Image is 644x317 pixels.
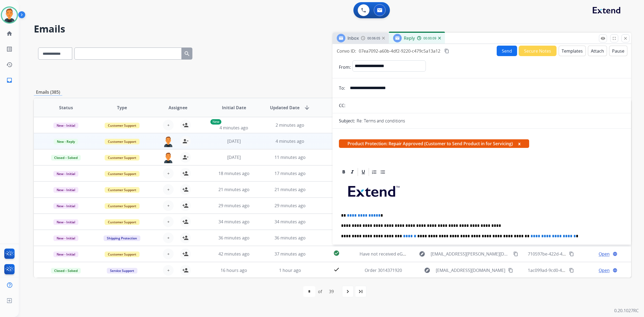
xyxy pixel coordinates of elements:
span: 34 minutes ago [218,219,250,225]
span: 1ac099ad-9cd0-41c8-91aa-ed5f8151037a [528,267,609,273]
button: Secure Notes [519,46,557,56]
span: 4 minutes ago [219,125,248,131]
p: Convo ID: [337,48,356,54]
div: Italic [348,168,356,176]
img: agent-avatar [163,136,174,147]
span: New - Initial [53,187,78,193]
span: [DATE] [227,138,241,144]
p: To: [339,85,345,91]
span: New - Initial [53,235,78,241]
p: New [210,119,221,125]
span: 36 minutes ago [275,235,306,241]
mat-icon: navigate_next [345,288,351,295]
p: Emails (385) [34,89,62,96]
span: Have not received eGift card [360,251,417,257]
mat-icon: check_circle [333,250,340,256]
button: + [163,168,174,179]
p: Re: Terms and conditions [357,118,405,124]
button: + [163,216,174,227]
button: + [163,184,174,195]
span: [EMAIL_ADDRESS][PERSON_NAME][DOMAIN_NAME] [431,251,510,257]
mat-icon: arrow_downward [304,104,310,111]
span: + [167,122,170,128]
span: + [167,202,170,209]
span: New - Reply [54,139,78,144]
span: New - Initial [53,219,78,225]
span: Type [117,104,127,111]
mat-icon: search [184,50,190,57]
mat-icon: person_add [182,218,189,225]
span: 710597be-422d-4b41-9732-8eb150f477d9 [528,251,611,257]
mat-icon: close [623,36,628,41]
button: Send [497,46,517,56]
button: + [163,120,174,130]
mat-icon: content_copy [569,268,574,273]
span: 16 hours ago [221,267,247,273]
mat-icon: explore [424,267,430,274]
span: 29 minutes ago [218,203,250,209]
mat-icon: person_remove [182,138,189,144]
span: 17 minutes ago [275,170,306,176]
div: Bullet List [379,168,387,176]
span: Closed – Solved [51,268,81,274]
span: + [167,170,170,177]
button: + [163,200,174,211]
button: + [163,249,174,259]
span: + [167,186,170,193]
span: 37 minutes ago [275,251,306,257]
span: 18 minutes ago [218,170,250,176]
p: CC: [339,102,345,109]
span: Customer Support [105,171,140,177]
img: avatar [2,8,17,23]
mat-icon: person_add [182,122,189,128]
span: Shipping Protection [104,235,140,241]
mat-icon: remove_red_eye [601,36,605,41]
div: Ordered List [370,168,378,176]
span: Initial Date [222,104,246,111]
span: Customer Support [105,139,140,144]
p: From: [339,64,351,70]
mat-icon: person_add [182,202,189,209]
span: 34 minutes ago [275,219,306,225]
mat-icon: person_remove [182,154,189,161]
mat-icon: person_add [182,251,189,257]
span: Assignee [169,104,187,111]
mat-icon: history [6,61,13,68]
span: Customer Support [105,155,140,161]
span: 11 minutes ago [275,154,306,160]
mat-icon: content_copy [508,268,513,273]
span: 21 minutes ago [275,187,306,192]
span: 42 minutes ago [218,251,250,257]
mat-icon: content_copy [569,252,574,256]
button: Templates [559,46,586,56]
mat-icon: person_add [182,235,189,241]
span: Closed – Solved [51,155,81,161]
span: New - Initial [53,203,78,209]
span: Updated Date [270,104,299,111]
img: agent-avatar [163,152,174,163]
span: Open [599,267,610,274]
span: Reply [404,35,415,41]
span: 1 hour ago [279,267,301,273]
span: 29 minutes ago [275,203,306,209]
span: [DATE] [227,154,241,160]
span: Customer Support [105,123,140,128]
mat-icon: last_page [357,288,364,295]
mat-icon: explore [419,251,425,257]
mat-icon: list_alt [6,46,13,52]
span: Customer Support [105,187,140,193]
span: Order 3014371920 [365,267,402,273]
span: 00:00:09 [423,36,436,41]
span: + [167,218,170,225]
mat-icon: person_add [182,267,189,274]
mat-icon: person_add [182,170,189,177]
span: 07ea7092-a60b-4df2-9220-c479c5a13a12 [359,48,440,54]
span: 21 minutes ago [218,187,250,192]
button: + [163,232,174,243]
p: 0.20.1027RC [614,307,639,314]
span: 00:06:05 [367,36,380,41]
div: 39 [325,286,338,297]
span: + [167,267,170,274]
button: x [518,140,521,147]
p: Subject: [339,118,355,124]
